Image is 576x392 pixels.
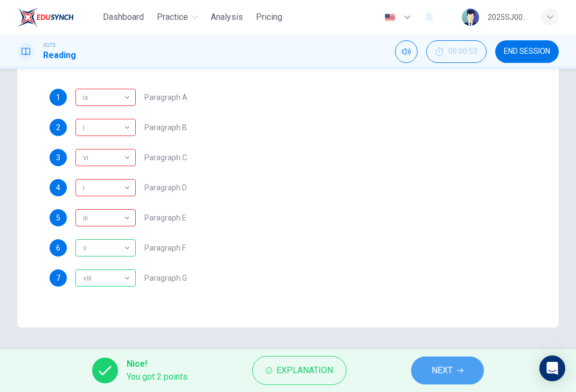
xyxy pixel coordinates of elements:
button: Practice [152,8,202,27]
span: 3 [56,154,60,161]
button: Analysis [206,8,247,27]
span: Paragraph E [144,214,186,222]
span: Nice! [127,358,188,370]
h1: Reading [43,49,76,62]
span: 1 [56,94,60,101]
a: EduSynch logo [17,6,99,28]
span: 4 [56,184,60,191]
span: Practice [157,11,188,24]
div: v [75,233,132,263]
img: en [383,13,397,22]
span: 7 [56,274,60,282]
button: Explanation [252,356,346,385]
img: EduSynch logo [17,6,74,28]
span: Paragraph B [144,124,187,131]
span: 5 [56,214,60,222]
div: viii [75,263,132,294]
span: 2 [56,124,60,131]
span: Paragraph D [144,184,187,191]
span: Pricing [256,11,282,24]
span: Analysis [211,11,243,24]
button: Pricing [252,8,287,27]
span: 6 [56,244,60,252]
div: v [75,239,136,256]
div: iii [75,203,132,233]
div: i [75,173,132,203]
div: Mute [395,40,418,63]
div: ii [75,149,136,166]
div: viii [75,269,136,287]
div: i [75,209,136,226]
button: Dashboard [99,8,148,27]
span: 00:00:53 [448,47,477,56]
div: ix [75,82,132,113]
span: Paragraph F [144,244,186,252]
span: END SESSION [504,47,550,56]
span: Explanation [276,363,333,378]
span: Paragraph A [144,94,188,101]
span: Paragraph G [144,274,187,282]
div: i [75,112,132,143]
button: NEXT [411,357,484,384]
div: vii [75,89,136,106]
span: NEXT [432,363,453,378]
span: Dashboard [103,11,144,24]
div: vi [75,142,132,173]
img: Profile picture [462,9,479,26]
span: Paragraph C [144,154,187,161]
div: ix [75,119,136,136]
button: END SESSION [495,40,559,63]
button: 00:00:53 [426,40,487,63]
div: iv [75,179,136,196]
div: 2025SJ00059 MEERTHIKHA A/P [PERSON_NAME] [488,11,529,24]
span: You got 2 points [127,370,188,383]
div: Open Intercom Messenger [539,355,565,381]
span: IELTS [43,41,55,49]
div: Hide [426,40,487,63]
